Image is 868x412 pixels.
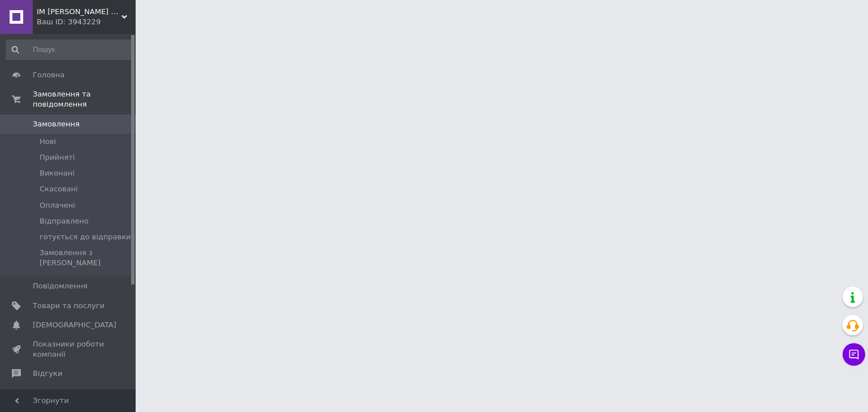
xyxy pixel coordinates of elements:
[33,320,116,330] span: [DEMOGRAPHIC_DATA]
[40,248,132,268] span: Замовлення з [PERSON_NAME]
[40,152,75,163] span: Прийняті
[40,232,131,242] span: готується до відправки
[843,343,865,366] button: Чат з покупцем
[40,184,78,194] span: Скасовані
[33,89,136,109] span: Замовлення та повідомлення
[33,70,64,80] span: Головна
[37,17,136,27] div: Ваш ID: 3943229
[33,339,105,360] span: Показники роботи компанії
[40,216,89,226] span: Відправлено
[33,119,80,129] span: Замовлення
[6,40,133,60] input: Пошук
[40,137,56,147] span: Нові
[33,388,63,398] span: Покупці
[33,281,88,291] span: Повідомлення
[40,168,75,178] span: Виконані
[33,369,62,379] span: Відгуки
[33,301,105,311] span: Товари та послуги
[40,200,75,211] span: Оплачені
[37,7,121,17] span: IM ДЖИМ FPV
